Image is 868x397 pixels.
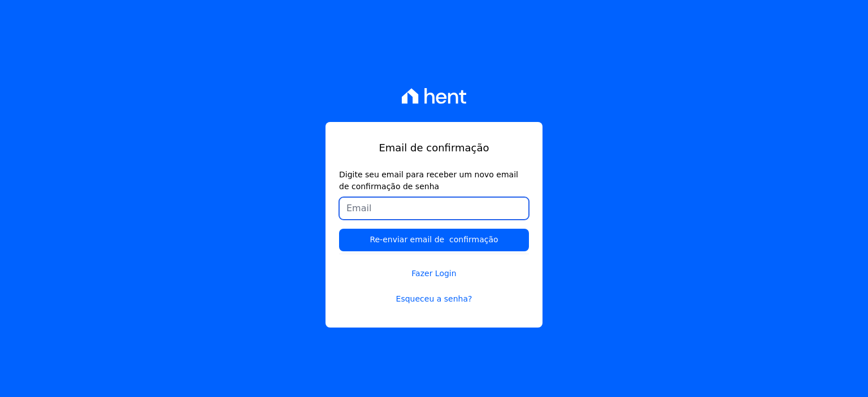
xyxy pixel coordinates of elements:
[339,169,529,193] label: Digite seu email para receber um novo email de confirmação de senha
[339,197,529,220] input: Email
[339,140,529,155] h1: Email de confirmação
[339,254,529,280] a: Fazer Login
[339,229,529,251] input: Re-enviar email de confirmação
[339,293,529,305] a: Esqueceu a senha?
